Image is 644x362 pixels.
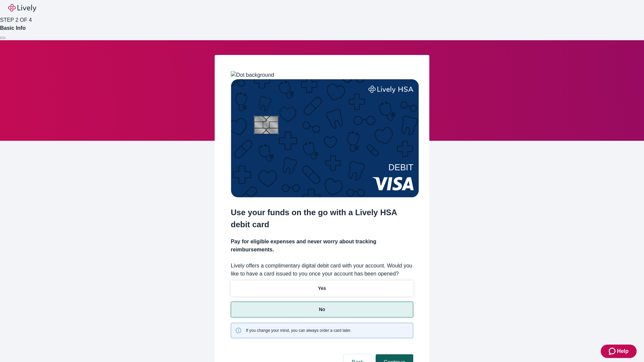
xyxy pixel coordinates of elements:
img: Debit card [231,79,419,197]
span: If you change your mind, you can always order a card later. [246,327,351,334]
button: No [231,302,413,317]
p: No [319,306,325,313]
span: Help [617,347,629,355]
button: Zendesk support iconHelp [601,345,637,358]
h4: Pay for eligible expenses and never worry about tracking reimbursements. [231,238,413,254]
img: Dot background [231,71,274,79]
img: Lively [8,4,36,12]
h2: Use your funds on the go with a Lively HSA debit card [231,206,413,231]
button: Yes [231,281,413,296]
svg: Zendesk support icon [609,347,617,355]
label: Lively offers a complimentary digital debit card with your account. Would you like to have a card... [231,262,413,278]
p: Yes [318,285,326,292]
